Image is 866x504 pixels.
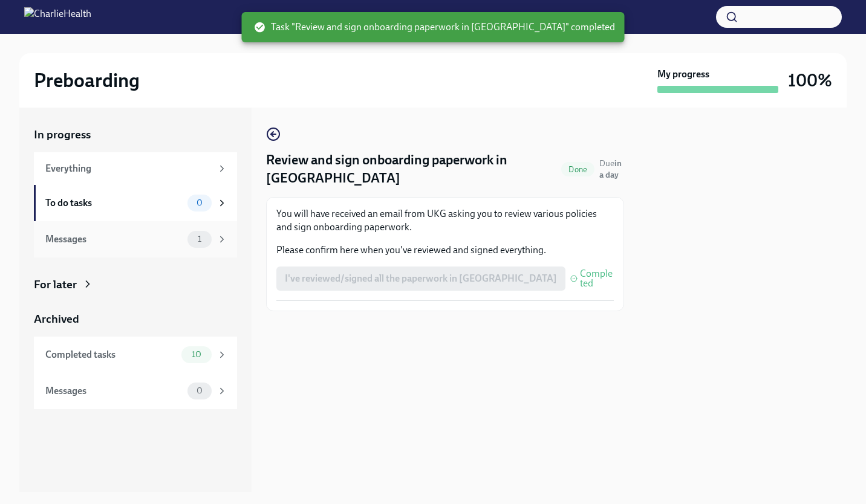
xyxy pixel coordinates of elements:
span: 0 [189,386,210,395]
span: Done [561,165,594,174]
a: Completed tasks10 [34,337,237,373]
h3: 100% [788,69,832,91]
strong: My progress [657,68,709,81]
p: You will have received an email from UKG asking you to review various policies and sign onboardin... [276,207,614,234]
p: Please confirm here when you've reviewed and signed everything. [276,244,614,257]
div: To do tasks [45,196,183,210]
span: 10 [184,350,209,359]
span: Completed [580,269,614,288]
a: Everything [34,152,237,185]
div: For later [34,277,77,292]
span: Due [599,158,622,180]
a: In progress [34,127,237,143]
div: Everything [45,162,212,175]
img: CharlieHealth [24,7,91,27]
a: Messages1 [34,221,237,257]
div: Completed tasks [45,348,177,361]
a: To do tasks0 [34,185,237,221]
h4: Review and sign onboarding paperwork in [GEOGRAPHIC_DATA] [266,151,556,187]
strong: in a day [599,158,622,180]
div: Messages [45,384,183,398]
a: Archived [34,311,237,327]
div: Messages [45,233,183,246]
span: 0 [189,198,210,207]
a: Messages0 [34,373,237,409]
a: For later [34,277,237,292]
h2: Preboarding [34,68,140,92]
span: Task "Review and sign onboarding paperwork in [GEOGRAPHIC_DATA]" completed [254,21,615,34]
span: 1 [190,234,209,244]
